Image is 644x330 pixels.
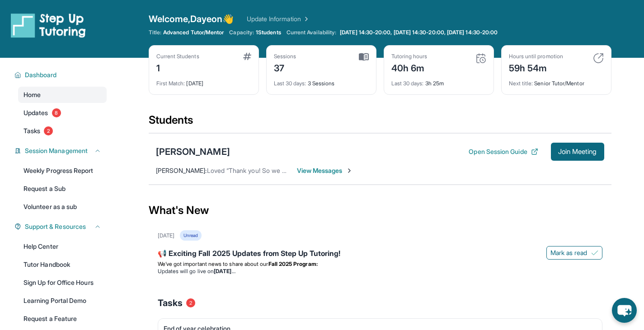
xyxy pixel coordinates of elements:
button: Session Management [21,146,101,155]
span: We’ve got important news to share about our [158,260,268,267]
span: Dashboard [25,70,57,79]
a: Request a Sub [18,181,107,197]
a: Learning Portal Demo [18,293,107,309]
a: Home [18,87,107,103]
div: [DATE] [158,232,174,239]
div: Unread [180,230,202,241]
div: 📢 Exciting Fall 2025 Updates from Step Up Tutoring! [158,248,602,260]
a: Updates8 [18,105,107,121]
img: card [593,53,604,64]
span: Advanced Tutor/Mentor [163,29,224,36]
a: Help Center [18,238,107,255]
div: 59h 54m [509,60,563,74]
img: Chevron-Right [346,167,353,174]
div: [PERSON_NAME] [156,145,230,158]
span: First Match : [156,80,185,87]
div: 1 [156,60,199,74]
a: Tasks2 [18,123,107,139]
div: Students [149,113,611,133]
a: Sign Up for Office Hours [18,274,107,291]
div: 37 [274,60,296,74]
span: Last 30 days : [391,80,424,87]
div: What's New [149,191,611,230]
span: 2 [44,126,53,135]
button: Join Meeting [551,143,604,161]
div: Hours until promotion [509,53,563,60]
img: Chevron Right [301,14,310,23]
span: 1 Students [256,29,281,36]
button: Dashboard [21,70,101,79]
a: Weekly Progress Report [18,163,107,179]
a: Request a Feature [18,311,107,327]
strong: Fall 2025 Program: [268,260,318,267]
img: Mark as read [591,249,598,256]
img: card [475,53,486,64]
span: Last 30 days : [274,80,306,87]
span: Next title : [509,80,533,87]
span: Welcome, Dayeon 👋 [149,13,234,25]
a: Tutor Handbook [18,256,107,273]
span: Updates [24,108,48,117]
span: Tasks [158,297,183,309]
button: Mark as read [546,246,602,260]
span: View Messages [297,166,353,175]
span: Capacity: [229,29,254,36]
div: 3 Sessions [274,74,369,87]
li: Updates will go live on [158,268,602,275]
span: [DATE] 14:30-20:00, [DATE] 14:30-20:00, [DATE] 14:30-20:00 [340,29,498,36]
span: Join Meeting [558,149,597,154]
span: [PERSON_NAME] : [156,167,207,174]
span: Loved “Thank you! So we will start at 6:30.” [207,167,330,174]
div: Current Students [156,53,199,60]
span: Title: [149,29,161,36]
img: logo [11,13,86,38]
span: 8 [52,108,61,117]
div: Sessions [274,53,296,60]
a: [DATE] 14:30-20:00, [DATE] 14:30-20:00, [DATE] 14:30-20:00 [338,29,499,36]
button: chat-button [612,298,637,323]
span: Home [24,90,41,99]
img: card [359,53,369,61]
div: [DATE] [156,74,251,87]
div: Senior Tutor/Mentor [509,74,604,87]
button: Support & Resources [21,222,101,231]
span: 2 [186,298,195,307]
button: Open Session Guide [469,147,538,156]
strong: [DATE] [214,268,235,274]
span: Session Management [25,146,88,155]
span: Support & Resources [25,222,86,231]
span: Mark as read [550,248,588,257]
div: 40h 6m [391,60,428,74]
div: 3h 25m [391,74,486,87]
a: Update Information [247,14,310,23]
a: Volunteer as a sub [18,199,107,215]
div: Tutoring hours [391,53,428,60]
span: Tasks [24,126,40,135]
span: Current Availability: [287,29,336,36]
img: card [243,53,251,60]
